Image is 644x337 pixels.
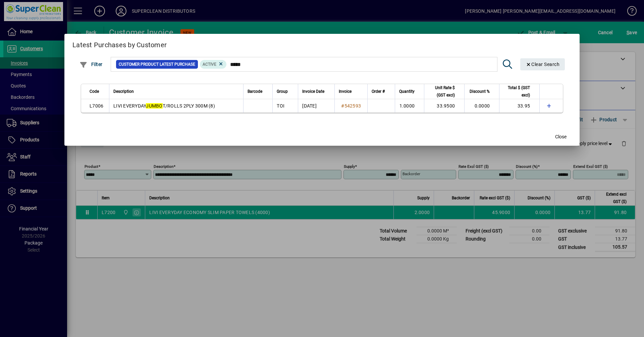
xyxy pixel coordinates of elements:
[78,58,104,70] button: Filter
[277,103,284,109] span: TOI
[339,88,352,95] span: Invoice
[399,88,421,95] div: Quantity
[372,88,391,95] div: Order #
[248,88,262,95] span: Barcode
[470,88,490,95] span: Discount %
[113,88,134,95] span: Description
[277,88,288,95] span: Group
[90,88,105,95] div: Code
[464,99,499,113] td: 0.0000
[248,88,268,95] div: Barcode
[469,88,496,95] div: Discount %
[113,88,239,95] div: Description
[113,103,215,109] span: LIVI EVERYDAY T/ROLLS 2PLY 300M (8)
[79,62,103,67] span: Filter
[550,131,572,143] button: Close
[424,99,464,113] td: 33.9500
[302,88,330,95] div: Invoice Date
[344,103,361,109] span: 542593
[526,62,560,67] span: Clear Search
[298,99,334,113] td: [DATE]
[339,88,363,95] div: Invoice
[341,103,344,109] span: #
[200,60,227,69] mat-chip: Product Activation Status: Active
[399,88,415,95] span: Quantity
[339,102,363,110] a: #542593
[119,61,195,68] span: Customer Product Latest Purchase
[90,103,103,109] span: L7006
[555,133,567,140] span: Close
[302,88,324,95] span: Invoice Date
[277,88,294,95] div: Group
[520,58,565,70] button: Clear
[395,99,424,113] td: 1.0000
[428,84,455,99] span: Unit Rate $ (GST excl)
[503,84,536,99] div: Total $ (GST excl)
[503,84,530,99] span: Total $ (GST excl)
[499,99,539,113] td: 33.95
[146,103,162,109] em: JUMBO
[203,62,216,67] span: Active
[90,88,99,95] span: Code
[64,34,580,53] h2: Latest Purchases by Customer
[428,84,461,99] div: Unit Rate $ (GST excl)
[372,88,385,95] span: Order #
